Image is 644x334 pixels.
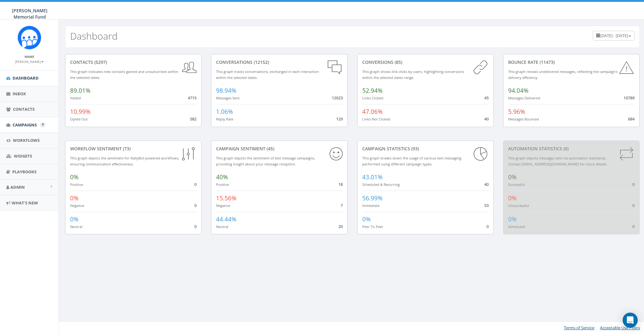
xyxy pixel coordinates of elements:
[362,108,383,116] span: 47.06%
[508,182,525,187] small: Successful
[70,96,81,100] small: Added
[194,203,197,208] span: 0
[70,146,197,152] div: Workflow Sentiment
[362,182,400,187] small: Scheduled & Recurring
[70,117,88,121] small: Opted Out
[13,106,35,112] span: Contacts
[13,91,26,97] span: Inbox
[12,200,38,206] span: What's New
[508,173,517,181] span: 0%
[70,108,91,116] span: 10.99%
[70,156,179,166] small: This graph depicts the sentiment for RallyBot-powered workflows, ensuring communication effective...
[632,181,635,187] span: 0
[188,95,197,101] span: 4715
[362,146,489,152] div: Campaign Statistics
[70,203,84,208] small: Negative
[362,194,383,202] span: 56.99%
[216,69,319,80] small: This graph tracks conversations, exchanged in each interaction within the selected dates.
[265,146,274,152] span: (45)
[12,169,36,175] span: Playbooks
[122,146,130,152] span: (73)
[486,224,489,229] span: 0
[362,117,390,121] small: Links Not Clicked
[216,96,240,100] small: Messages Sent
[10,184,25,190] span: Admin
[336,116,343,122] span: 129
[70,182,83,187] small: Positive
[484,116,489,122] span: 40
[362,215,371,223] span: 0%
[508,156,607,166] small: This graph depicts messages sent via automation standards. Contact [EMAIL_ADDRESS][DOMAIN_NAME] f...
[13,137,40,143] span: Workflows
[600,33,628,38] span: [DATE] - [DATE]
[70,194,79,202] span: 0%
[25,54,34,59] small: Name
[70,86,91,95] span: 89.01%
[362,96,383,100] small: Links Clicked
[632,203,635,208] span: 0
[216,203,230,208] small: Negative
[70,31,118,41] h2: Dashboard
[508,194,517,202] span: 0%
[410,146,419,152] span: (93)
[338,224,343,229] span: 20
[216,194,236,202] span: 15.56%
[70,69,178,80] small: This graph indicates new contacts gained and unsubscribes within the selected dates.
[14,153,32,159] span: Widgets
[216,59,342,65] div: conversations
[508,203,529,208] small: Unsuccessful
[216,156,315,166] small: This graph depicts the sentiment of text message campaigns, providing insight about your message ...
[508,108,525,116] span: 5.96%
[216,173,228,181] span: 40%
[70,224,82,229] small: Neutral
[362,59,489,65] div: conversions
[508,224,525,229] small: Scheduled
[508,59,635,65] div: Bounce Rate
[216,224,228,229] small: Neutral
[393,59,402,65] span: (85)
[338,181,343,187] span: 18
[484,95,489,101] span: 45
[13,122,37,128] span: Campaigns
[253,59,269,65] span: (12152)
[18,26,41,49] img: Rally_Corp_Icon.png
[194,224,197,229] span: 0
[12,8,47,20] span: [PERSON_NAME] Memorial Fund
[362,86,383,95] span: 52.94%
[628,116,635,122] span: 684
[216,86,236,95] span: 98.94%
[70,215,79,223] span: 0%
[508,86,529,95] span: 94.04%
[508,215,517,223] span: 0%
[15,58,44,64] a: [PERSON_NAME]
[508,96,540,100] small: Messages Delivered
[484,181,489,187] span: 40
[362,224,383,229] small: Peer To Peer
[216,182,229,187] small: Positive
[341,203,343,208] span: 7
[332,95,343,101] span: 12023
[216,117,233,121] small: Reply Rate
[484,203,489,208] span: 53
[216,215,236,223] span: 44.44%
[632,224,635,229] span: 0
[190,116,197,122] span: 582
[362,203,380,208] small: Immediate
[194,181,197,187] span: 0
[216,146,342,152] div: Campaign Sentiment
[70,59,197,65] div: contacts
[362,69,464,80] small: This graph shows link clicks by users, highlighting conversions within the selected dates range.
[362,173,383,181] span: 43.01%
[562,146,569,152] span: (0)
[623,313,638,328] div: Open Intercom Messenger
[508,146,635,152] div: Automation Statistics
[538,59,555,65] span: (11473)
[216,108,233,116] span: 1.06%
[508,117,539,121] small: Messages Bounced
[600,325,640,331] a: Acceptable Use Policy
[70,173,79,181] span: 0%
[624,95,635,101] span: 10789
[41,123,45,127] input: Submit
[362,156,461,166] small: This graph breaks down the usage of various text messaging performed using different campaign types.
[508,69,618,80] small: This graph reveals undelivered messages, reflecting the campaign's delivery efficiency.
